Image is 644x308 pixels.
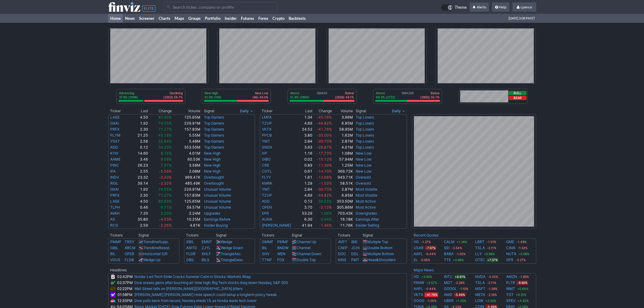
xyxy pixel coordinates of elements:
a: Earnings After [356,217,379,222]
a: AMD [444,292,452,298]
span: 34.23% [158,145,172,149]
span: Asc. [234,252,241,256]
a: XHLF [202,252,211,256]
span: Daily [392,108,401,114]
span: Desc. [234,258,244,262]
a: Top Gainers [204,121,224,125]
span: -11.39% [317,163,332,168]
a: GOOG [414,298,424,304]
td: 1.08M [332,150,353,156]
a: Insider Buying [204,223,228,228]
a: Most Active [356,205,376,210]
a: New Low [356,169,372,174]
a: Top Losers [356,121,374,125]
a: BNDW [277,246,288,250]
a: Crypto [270,14,287,23]
a: TTNP [262,258,272,262]
a: GIBO [262,157,271,162]
a: Nvidia-Led Tech Slide Cracks Summer Calm in Stocks: Markets Wrap [134,274,251,279]
a: AAME [110,157,120,162]
a: YSXT [110,139,120,143]
a: PRFX [110,127,120,131]
a: PMMF [110,240,121,244]
a: VGUS [110,258,120,262]
p: 49.3% (2722) [376,95,395,99]
td: 3.80 [299,132,313,138]
a: SNGX [262,145,272,149]
a: EPR [262,211,269,216]
button: Signals interval [238,108,255,114]
p: Above [376,91,395,95]
a: Top Gainers [204,145,224,149]
p: Below [335,91,354,95]
td: 3.46 [130,156,148,162]
a: IBIE [351,240,357,244]
a: YMT [262,139,270,143]
a: News [123,14,137,23]
th: Change [313,108,333,114]
th: Last [299,108,313,114]
a: TriangleDesc. [221,258,244,262]
a: Wedge Down [221,246,243,250]
span: Daily [240,108,249,114]
th: Ticker [108,108,130,114]
a: Recent Quotes [414,233,439,237]
a: Alerts [470,2,489,12]
button: Signals interval [390,108,407,114]
a: CGTL [262,169,272,174]
a: PLTR [506,280,515,286]
td: 1.62M [332,132,353,138]
a: PMT [351,258,359,262]
td: 24.52 [299,126,313,132]
td: 4.01M [172,150,200,156]
a: Overbought [204,181,224,186]
a: AS [110,217,115,222]
a: Insider [223,14,239,23]
a: GBIL [110,246,118,250]
a: Unusual Volume [204,205,231,210]
th: Volume [332,108,353,114]
a: New Low [356,163,372,168]
p: (3303) 59.7% [163,95,183,99]
a: GOOGL [444,286,457,292]
a: Backtests [287,14,308,23]
a: JCHI [351,246,360,250]
a: Dow erases gains after touching all-time high; Big Tech stocks drag down Nasdaq, S&P 500 [134,280,288,285]
b: Major News [414,268,434,272]
span: Signal [204,109,214,113]
a: Groups [186,14,203,23]
a: Help [492,2,509,12]
p: New Low [252,91,268,95]
a: Multiple Top [367,240,388,244]
a: LLY [475,251,482,257]
span: -26.87% [317,145,332,149]
a: AMZN [506,274,517,280]
span: -45.76% [317,115,332,119]
a: Wall Street falls on [PERSON_NAME][GEOGRAPHIC_DATA] jitters [134,286,242,291]
span: 9.58% [161,157,172,162]
td: 57.94M [332,156,353,162]
p: Advancing [119,91,138,95]
a: XBIL [186,240,194,244]
a: PRFX [110,193,120,198]
div: SMA50 [290,91,354,100]
a: Futures [239,14,256,23]
a: EL [414,257,418,263]
a: NUTX [506,251,516,257]
td: 2.08M [172,168,200,174]
a: New High [204,157,220,162]
a: CAEP [338,246,348,250]
input: Search [163,2,278,12]
span: 45.18% [158,133,172,137]
a: New High [204,169,220,174]
a: New Low [356,151,372,156]
a: VKTX [262,127,272,131]
a: Earnings Before [204,217,230,222]
a: Theme [441,4,467,11]
a: GXAI [110,187,119,192]
a: VKTX [414,292,423,298]
a: VG [414,239,419,245]
a: Wedge Up [143,258,160,262]
button: Bear [509,96,527,100]
td: 969.47K [172,174,200,180]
